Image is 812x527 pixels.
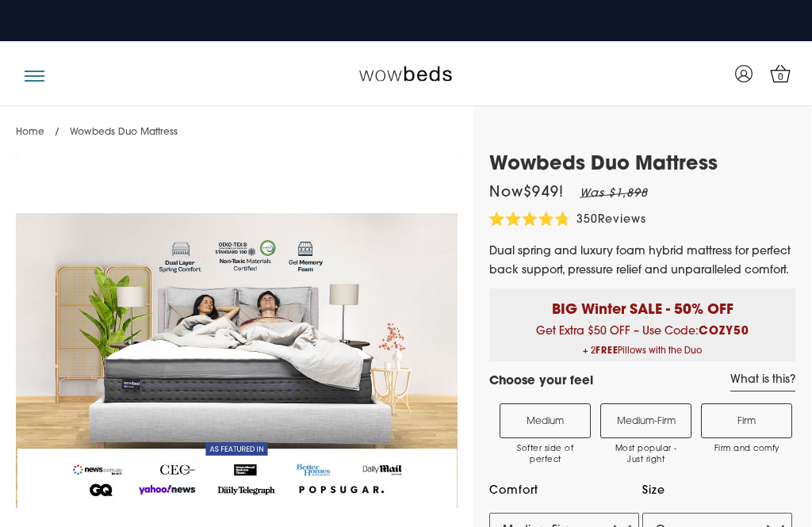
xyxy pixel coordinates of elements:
span: Most popular - Just right [609,444,683,466]
h4: Choose your feel [489,373,593,391]
nav: breadcrumbs [16,106,178,147]
span: Softer side of perfect [508,444,582,466]
a: Home [16,128,44,137]
span: 350 [576,214,598,226]
span: Dual spring and luxury foam hybrid mattress for perfect back support, pressure relief and unparal... [489,246,791,277]
span: Now $949 ! [489,186,564,200]
a: 0 [760,54,800,94]
span: Firm and comfy [710,444,783,455]
span: Wowbeds Duo Mattress [70,128,178,137]
img: Wow Beds Logo [359,65,452,81]
span: Reviews [598,214,646,226]
label: Medium [500,403,591,438]
p: BIG Winter SALE - 50% OFF [501,288,783,321]
a: What is this? [730,373,795,391]
label: Comfort [489,481,639,501]
span: / [55,128,59,137]
b: COZY50 [699,326,749,338]
label: Medium-Firm [600,403,691,438]
span: + 2 Pillows with the Duo [501,342,783,361]
label: Firm [701,403,792,438]
span: Get Extra $50 OFF – Use Code: [501,326,783,361]
span: 0 [773,70,789,86]
em: Was $1,898 [580,188,648,200]
h1: Wowbeds Duo Mattress [489,154,795,177]
b: FREE [596,347,618,356]
label: Size [642,481,792,501]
